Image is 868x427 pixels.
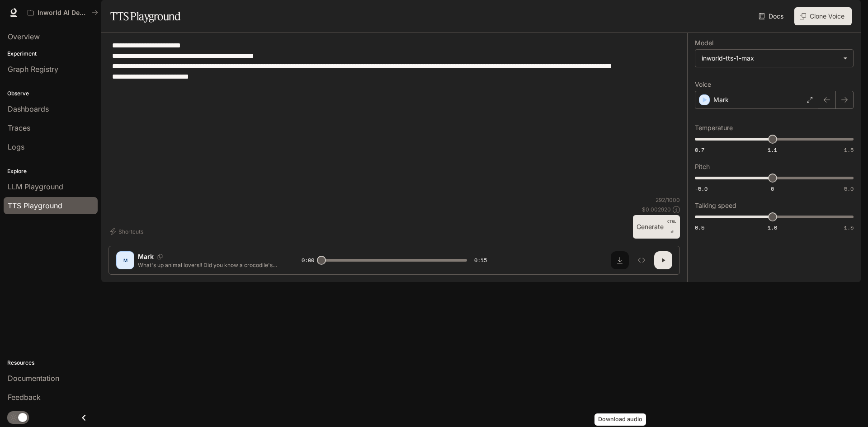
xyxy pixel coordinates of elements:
[138,252,154,261] p: Mark
[108,224,147,239] button: Shortcuts
[695,81,711,88] p: Voice
[611,251,629,269] button: Download audio
[771,185,774,192] span: 0
[695,224,704,231] span: 0.5
[844,185,854,192] span: 5.0
[633,215,680,239] button: GenerateCTRL +⏎
[794,7,852,25] button: Clone Voice
[713,95,729,104] p: Mark
[24,4,102,22] button: All workspaces
[695,185,708,192] span: -5.0
[38,9,88,17] p: Inworld AI Demos
[695,50,853,67] div: inworld-tts-1-max
[302,256,314,265] span: 0:00
[695,125,733,131] p: Temperature
[667,219,676,235] p: ⏎
[695,146,704,154] span: 0.7
[138,261,280,269] p: What's up animal lovers!! Did you know a crocodile's jaw is weak when opening? The force of their...
[474,256,487,265] span: 0:15
[695,202,736,209] p: Talking speed
[844,146,854,154] span: 1.5
[757,7,787,25] a: Docs
[118,253,132,267] div: M
[594,413,646,426] div: Download audio
[632,251,651,269] button: Inspect
[667,219,676,230] p: CTRL +
[844,224,854,231] span: 1.5
[695,164,710,170] p: Pitch
[110,7,180,25] h1: TTS Playground
[154,254,166,259] button: Copy Voice ID
[768,224,777,231] span: 1.0
[768,146,777,154] span: 1.1
[702,54,839,63] div: inworld-tts-1-max
[695,40,713,46] p: Model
